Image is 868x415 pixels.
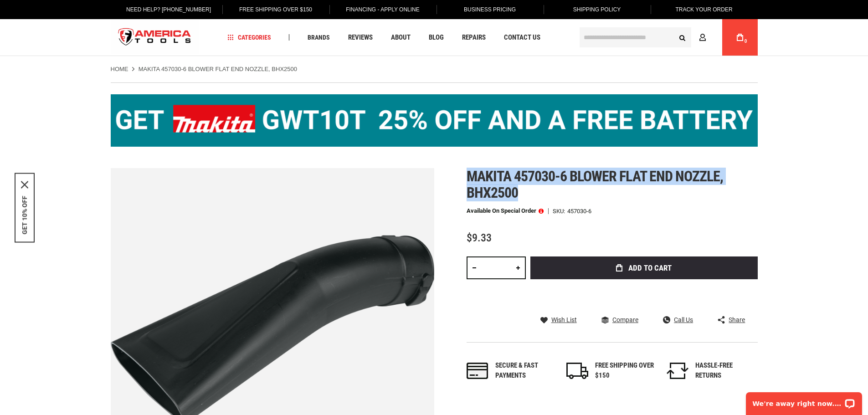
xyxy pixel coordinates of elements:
[573,6,621,13] span: Shipping Policy
[391,34,411,41] span: About
[348,34,373,41] span: Reviews
[612,317,638,323] span: Compare
[227,34,271,41] span: Categories
[429,34,444,41] span: Blog
[21,195,28,234] button: GET 10% OFF
[500,31,544,44] a: Contact Us
[21,181,28,188] button: Close
[308,34,330,41] span: Brands
[467,168,724,201] span: Makita 457030-6 blower flat end nozzle, bhx2500
[553,208,567,214] strong: SKU
[303,31,334,44] a: Brands
[504,34,540,41] span: Contact Us
[21,181,28,188] svg: close icon
[139,66,297,72] strong: MAKITA 457030-6 BLOWER FLAT END NOZZLE, BHX2500
[425,31,448,44] a: Blog
[387,31,415,44] a: About
[495,361,555,380] div: Secure & fast payments
[551,317,577,323] span: Wish List
[467,363,488,379] img: payments
[467,231,492,244] span: $9.33
[566,363,588,379] img: shipping
[674,29,691,46] button: Search
[595,361,654,380] div: FREE SHIPPING OVER $150
[731,19,749,56] a: 0
[729,317,745,323] span: Share
[663,316,693,324] a: Call Us
[458,31,490,44] a: Repairs
[111,20,199,55] a: store logo
[111,65,128,73] a: Home
[223,31,275,44] a: Categories
[530,256,758,279] button: Add to Cart
[745,39,747,44] span: 0
[667,363,688,379] img: returns
[111,94,758,147] img: BOGO: Buy the Makita® XGT IMpact Wrench (GWT10T), get the BL4040 4ah Battery FREE!
[462,34,486,41] span: Repairs
[674,317,693,323] span: Call Us
[695,361,755,380] div: HASSLE-FREE RETURNS
[601,316,638,324] a: Compare
[467,208,544,214] p: Available on Special Order
[344,31,377,44] a: Reviews
[540,316,577,324] a: Wish List
[111,20,199,55] img: America Tools
[740,386,868,415] iframe: LiveChat chat widget
[529,282,760,308] iframe: Secure express checkout frame
[567,208,591,214] div: 457030-6
[628,264,672,272] span: Add to Cart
